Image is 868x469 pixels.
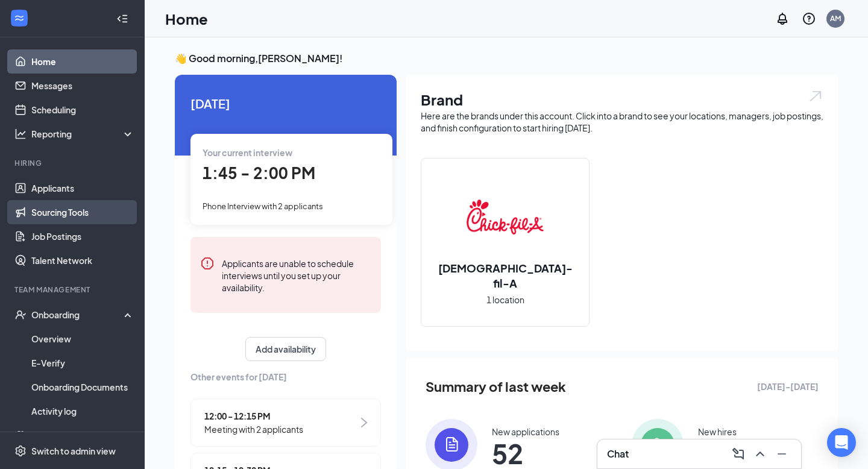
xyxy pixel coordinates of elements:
[31,224,134,248] a: Job Postings
[200,256,215,271] svg: Error
[31,128,135,140] div: Reporting
[31,423,134,447] a: Team
[190,94,381,113] span: [DATE]
[830,13,841,24] div: AM
[31,200,134,224] a: Sourcing Tools
[31,98,134,122] a: Scheduling
[203,147,292,158] span: Your current interview
[421,260,589,291] h2: [DEMOGRAPHIC_DATA]-fil-A
[31,309,124,321] div: Onboarding
[775,11,790,26] svg: Notifications
[116,13,128,25] svg: Collapse
[204,409,303,423] span: 12:00 - 12:15 PM
[14,285,132,295] div: Team Management
[492,442,559,464] span: 52
[31,375,134,399] a: Onboarding Documents
[750,444,770,464] button: ChevronUp
[731,447,746,461] svg: ComposeMessage
[31,248,134,272] a: Talent Network
[486,293,524,306] span: 1 location
[492,426,559,438] div: New applications
[827,428,856,457] div: Open Intercom Messenger
[421,110,823,134] div: Here are the brands under this account. Click into a brand to see your locations, managers, job p...
[775,447,789,461] svg: Minimize
[808,89,823,103] img: open.6027fd2a22e1237b5b06.svg
[175,52,838,65] h3: 👋 Good morning, [PERSON_NAME] !
[203,201,323,211] span: Phone Interview with 2 applicants
[698,426,737,438] div: New hires
[13,12,25,24] svg: WorkstreamLogo
[802,11,816,26] svg: QuestionInfo
[753,447,767,461] svg: ChevronUp
[165,8,208,29] h1: Home
[31,399,134,423] a: Activity log
[31,327,134,351] a: Overview
[729,444,748,464] button: ComposeMessage
[14,158,132,168] div: Hiring
[245,337,326,361] button: Add availability
[14,309,27,321] svg: UserCheck
[757,380,819,393] span: [DATE] - [DATE]
[31,351,134,375] a: E-Verify
[467,178,544,256] img: Chick-fil-A
[31,49,134,74] a: Home
[190,370,381,383] span: Other events for [DATE]
[14,128,27,140] svg: Analysis
[203,163,315,183] span: 1:45 - 2:00 PM
[772,444,791,464] button: Minimize
[31,445,116,457] div: Switch to admin view
[222,256,371,294] div: Applicants are unable to schedule interviews until you set up your availability.
[421,89,823,110] h1: Brand
[14,445,27,457] svg: Settings
[31,176,134,200] a: Applicants
[426,376,566,397] span: Summary of last week
[204,423,303,436] span: Meeting with 2 applicants
[607,447,629,461] h3: Chat
[31,74,134,98] a: Messages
